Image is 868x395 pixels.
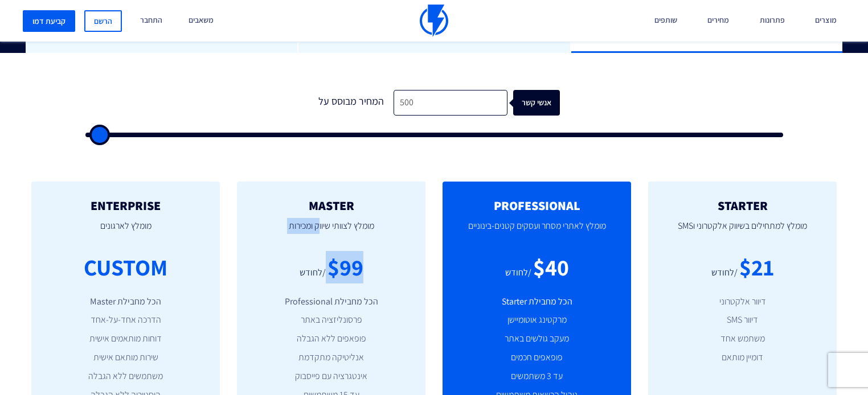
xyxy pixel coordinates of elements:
[254,370,408,383] li: אינטגרציה עם פייסבוק
[48,314,203,327] li: הדרכה אחד-על-אחד
[254,332,408,345] li: פופאפים ללא הגבלה
[665,199,820,212] h2: STARTER
[48,351,203,364] li: שירות מותאם אישית
[460,295,614,308] li: הכל מחבילת Starter
[254,314,408,327] li: פרסונליזציה באתר
[665,332,820,345] li: משתמש אחד
[48,212,203,251] p: מומלץ לארגונים
[665,212,820,251] p: מומלץ למתחילים בשיווק אלקטרוני וSMS
[460,351,614,364] li: פופאפים חכמים
[48,295,203,308] li: הכל מחבילת Master
[460,314,614,327] li: מרקטינג אוטומיישן
[254,295,408,308] li: הכל מחבילת Professional
[300,266,326,279] div: /לחודש
[48,199,203,212] h2: ENTERPRISE
[308,90,394,116] div: המחיר מבוסס על
[48,370,203,383] li: משתמשים ללא הגבלה
[460,199,614,212] h2: PROFESSIONAL
[739,251,774,283] div: $21
[711,266,738,279] div: /לחודש
[460,332,614,345] li: מעקב גולשים באתר
[460,370,614,383] li: עד 3 משתמשים
[23,10,75,32] a: קביעת דמו
[254,212,408,251] p: מומלץ לצוותי שיווק ומכירות
[254,351,408,364] li: אנליטיקה מתקדמת
[327,251,363,283] div: $99
[665,351,820,364] li: דומיין מותאם
[505,266,531,279] div: /לחודש
[84,251,167,283] div: CUSTOM
[84,10,122,32] a: הרשם
[665,295,820,308] li: דיוור אלקטרוני
[460,212,614,251] p: מומלץ לאתרי מסחר ועסקים קטנים-בינוניים
[533,251,569,283] div: $40
[665,314,820,327] li: דיוור SMS
[48,332,203,345] li: דוחות מותאמים אישית
[529,90,575,116] div: אנשי קשר
[254,199,408,212] h2: MASTER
